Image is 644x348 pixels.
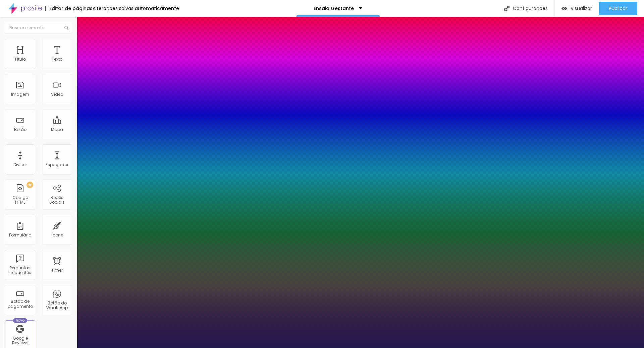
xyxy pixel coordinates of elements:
span: Visualizar [571,6,592,11]
span: Publicar [609,6,627,11]
div: Google Reviews [7,336,33,346]
div: Alterações salvas automaticamente [93,6,179,11]
p: Ensaio Gestante [314,6,354,11]
div: Novo [13,318,28,323]
input: Buscar elemento [5,22,72,34]
div: Divisor [13,162,27,167]
div: Botão do WhatsApp [44,301,70,310]
div: Título [14,57,26,62]
button: Publicar [599,2,637,15]
div: Perguntas frequentes [7,266,33,275]
img: Icone [504,6,509,11]
div: Imagem [11,92,29,97]
div: Timer [51,268,63,273]
div: Texto [52,57,62,62]
img: view-1.svg [561,6,567,11]
div: Editor de páginas [45,6,93,11]
button: Visualizar [555,2,599,15]
div: Formulário [9,233,31,237]
div: Redes Sociais [44,195,70,205]
div: Botão de pagamento [7,299,33,309]
div: Código HTML [7,195,33,205]
div: Mapa [51,127,63,132]
img: Icone [64,26,68,30]
div: Espaçador [46,162,68,167]
div: Vídeo [51,92,63,97]
div: Botão [14,127,26,132]
div: Ícone [51,233,63,237]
